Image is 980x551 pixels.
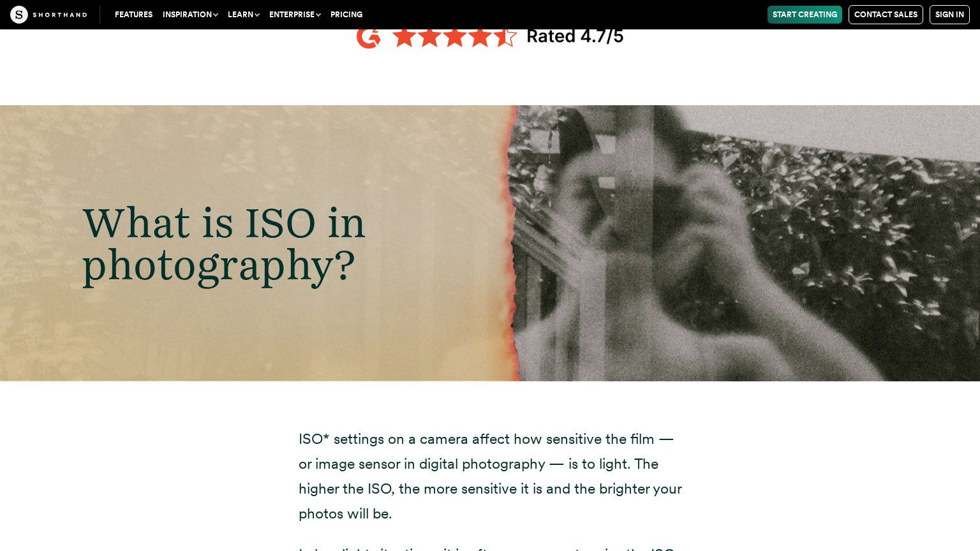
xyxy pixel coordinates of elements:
[110,6,158,24] a: Features
[325,6,367,24] a: Pricing
[82,196,366,290] span: What is ISO in photography?
[849,5,923,24] a: Contact Sales
[768,6,842,24] a: Start Creating
[264,6,325,24] button: Enterprise
[223,6,264,24] button: Learn
[930,5,970,24] a: Sign in
[356,20,624,53] img: 4.7 orange stars lined up in a row with the text G2 rated 4.7/5
[10,6,87,24] img: The Craft
[158,6,223,24] button: Inspiration
[299,427,681,526] p: ISO* settings on a camera affect how sensitive the film — or image sensor in digital photography ...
